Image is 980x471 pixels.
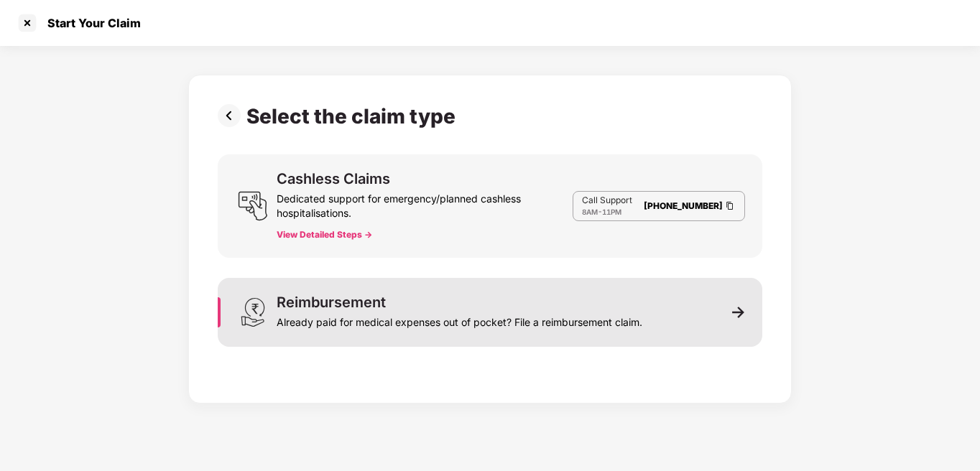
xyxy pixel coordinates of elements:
a: [PHONE_NUMBER] [644,200,723,211]
div: Cashless Claims [277,172,390,186]
div: Start Your Claim [39,16,141,30]
img: svg+xml;base64,PHN2ZyB3aWR0aD0iMjQiIGhlaWdodD0iMjUiIHZpZXdCb3g9IjAgMCAyNCAyNSIgZmlsbD0ibm9uZSIgeG... [238,191,268,221]
span: 8AM [582,207,598,216]
div: Already paid for medical expenses out of pocket? File a reimbursement claim. [277,309,642,330]
div: - [582,206,632,218]
img: svg+xml;base64,PHN2ZyBpZD0iUHJldi0zMngzMiIgeG1sbnM9Imh0dHA6Ly93d3cudzMub3JnLzIwMDAvc3ZnIiB3aWR0aD... [218,104,246,127]
img: Clipboard Icon [724,200,736,212]
img: svg+xml;base64,PHN2ZyB3aWR0aD0iMjQiIGhlaWdodD0iMzEiIHZpZXdCb3g9IjAgMCAyNCAzMSIgZmlsbD0ibm9uZSIgeG... [238,297,268,327]
img: svg+xml;base64,PHN2ZyB3aWR0aD0iMTEiIGhlaWdodD0iMTEiIHZpZXdCb3g9IjAgMCAxMSAxMSIgZmlsbD0ibm9uZSIgeG... [732,306,745,319]
div: Select the claim type [246,104,461,129]
span: 11PM [602,207,621,216]
button: View Detailed Steps -> [277,229,372,241]
div: Reimbursement [277,295,386,309]
p: Call Support [582,195,632,206]
div: Dedicated support for emergency/planned cashless hospitalisations. [277,186,573,220]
